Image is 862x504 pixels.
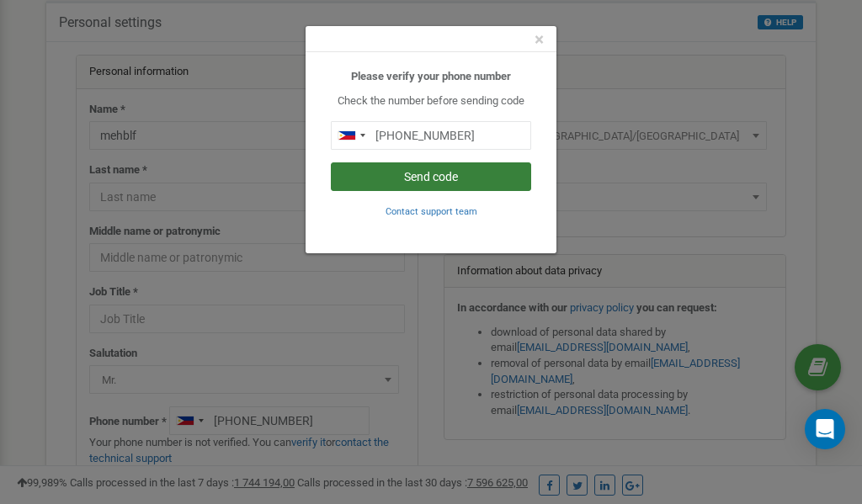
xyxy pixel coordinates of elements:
[535,29,544,50] span: ×
[331,93,531,109] p: Check the number before sending code
[805,409,845,449] div: Open Intercom Messenger
[386,204,477,217] a: Contact support team
[331,162,531,191] button: Send code
[351,70,511,82] b: Please verify your phone number
[386,206,477,217] small: Contact support team
[331,121,531,150] input: 0905 123 4567
[535,31,544,49] button: Close
[332,122,370,149] div: Telephone country code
